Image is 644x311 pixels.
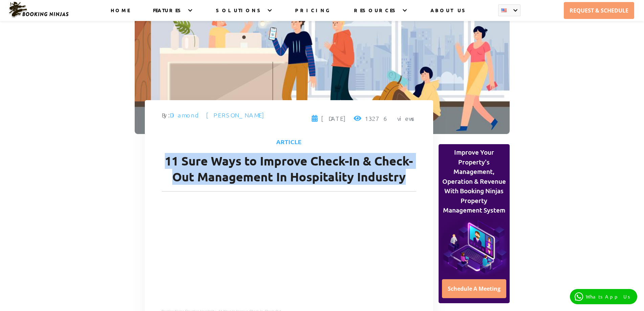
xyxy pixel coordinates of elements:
[442,279,506,298] a: Schedule A Meeting
[162,110,267,127] div: By:
[312,114,348,127] span: [DATE]
[441,148,508,215] p: Improve Your Property's Management, Operation & Revenue With Booking Ninjas Property Management S...
[441,215,508,277] img: blog-cta-bg_aside.png
[216,7,263,21] a: SOLUTIONS
[586,294,632,299] p: WhatsApp Us
[8,1,69,18] img: Booking Ninjas Logo
[564,2,634,19] a: REQUEST & SCHEDULE
[354,114,416,127] span: 13276 views
[570,289,637,304] a: WhatsApp Us
[162,137,416,153] div: Article
[170,111,267,119] a: Diamond. [PERSON_NAME]
[111,7,130,21] a: HOME
[430,7,468,21] a: ABOUT US
[162,153,416,192] h1: 11 Sure Ways to Improve Check-In & Check-Out Management In Hospitality Industry
[153,7,184,21] a: FEATURES
[354,7,398,21] a: RESOURCES
[295,7,331,21] a: PRICING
